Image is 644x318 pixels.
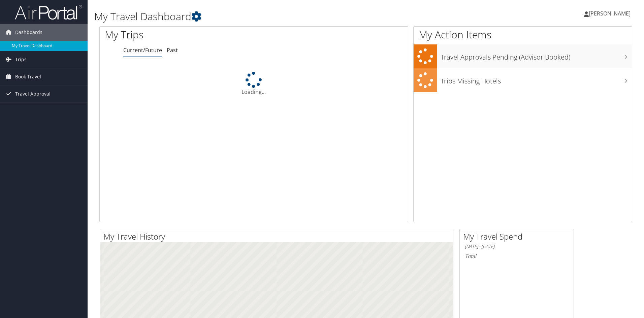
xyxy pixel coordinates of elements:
span: Book Travel [15,68,41,85]
span: Travel Approval [15,85,51,102]
span: [PERSON_NAME] [589,10,631,17]
span: Trips [15,51,27,68]
img: airportal-logo.png [15,4,82,20]
h2: My Travel Spend [463,231,574,242]
h3: Travel Approvals Pending (Advisor Booked) [441,49,632,62]
h2: My Travel History [103,231,453,242]
h1: My Travel Dashboard [94,9,456,24]
a: Past [167,46,178,54]
a: [PERSON_NAME] [584,3,637,24]
h1: My Action Items [414,28,632,42]
div: Loading... [100,72,408,96]
h1: My Trips [105,28,275,42]
h6: Total [465,252,569,260]
a: Travel Approvals Pending (Advisor Booked) [414,44,632,68]
h6: [DATE] - [DATE] [465,243,569,250]
h3: Trips Missing Hotels [441,73,632,86]
a: Current/Future [123,46,162,54]
span: Dashboards [15,24,42,41]
a: Trips Missing Hotels [414,68,632,92]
